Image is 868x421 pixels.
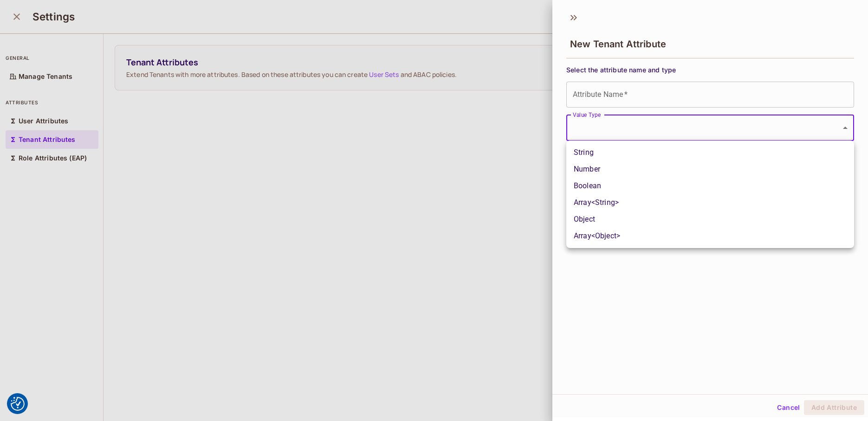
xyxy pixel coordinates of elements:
[566,228,854,244] li: Array<Object>
[11,397,25,411] button: Consent Preferences
[566,178,854,194] li: Boolean
[566,211,854,228] li: Object
[566,194,854,211] li: Array<String>
[566,144,854,161] li: String
[566,161,854,178] li: Number
[11,397,25,411] img: Revisit consent button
